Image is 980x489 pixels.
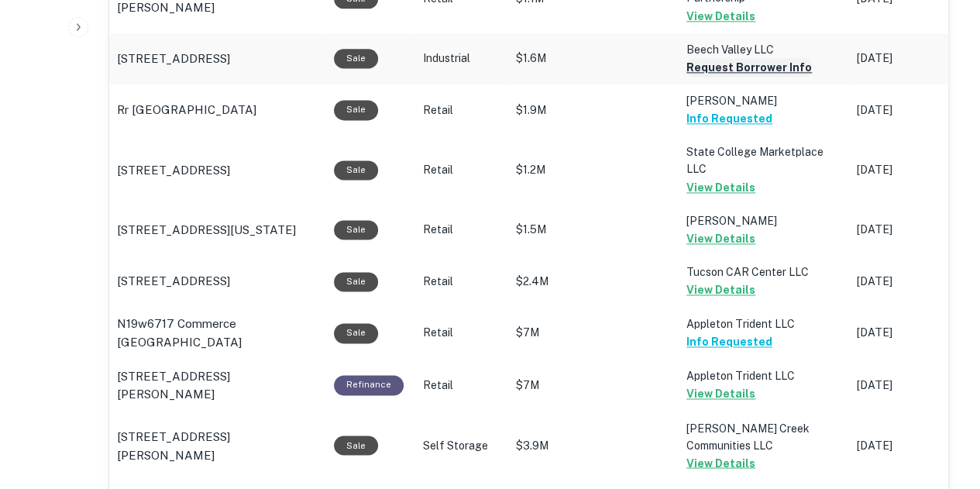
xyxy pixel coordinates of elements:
[117,427,318,463] a: [STREET_ADDRESS][PERSON_NAME]
[516,437,671,453] p: $3.9M
[516,102,671,119] p: $1.9M
[117,161,318,180] a: [STREET_ADDRESS]
[423,437,500,453] p: Self Storage
[686,419,841,453] p: [PERSON_NAME] Creek Communities LLC
[334,220,378,239] div: Sale
[117,315,318,351] a: N19w6717 Commerce [GEOGRAPHIC_DATA]
[423,274,500,290] p: Retail
[686,7,755,26] button: View Details
[117,50,230,68] p: [STREET_ADDRESS]
[334,272,378,291] div: Sale
[117,101,318,119] a: Rr [GEOGRAPHIC_DATA]
[334,49,378,68] div: Sale
[686,41,841,58] p: Beech Valley LLC
[334,375,404,394] div: This loan purpose was for refinancing
[686,212,841,229] p: [PERSON_NAME]
[423,162,500,178] p: Retail
[334,100,378,119] div: Sale
[686,178,755,197] button: View Details
[117,221,296,239] p: [STREET_ADDRESS][US_STATE]
[516,222,671,238] p: $1.5M
[334,323,378,343] div: Sale
[423,377,500,394] p: Retail
[686,58,812,77] button: Request Borrower Info
[117,367,318,404] a: [STREET_ADDRESS][PERSON_NAME]
[686,281,755,299] button: View Details
[686,384,755,403] button: View Details
[117,221,318,239] a: [STREET_ADDRESS][US_STATE]
[516,377,671,394] p: $7M
[686,315,841,332] p: Appleton Trident LLC
[117,272,318,291] a: [STREET_ADDRESS]
[903,365,980,439] iframe: Chat Widget
[686,229,755,248] button: View Details
[686,143,841,177] p: State College Marketplace LLC
[117,101,256,119] p: Rr [GEOGRAPHIC_DATA]
[334,160,378,180] div: Sale
[686,332,772,351] button: Info Requested
[686,453,755,472] button: View Details
[334,436,378,455] div: Sale
[686,109,772,128] button: Info Requested
[516,162,671,178] p: $1.2M
[423,325,500,341] p: Retail
[516,274,671,290] p: $2.4M
[423,102,500,119] p: Retail
[117,50,318,68] a: [STREET_ADDRESS]
[516,50,671,67] p: $1.6M
[117,161,230,180] p: [STREET_ADDRESS]
[686,263,841,281] p: Tucson CAR Center LLC
[423,50,500,67] p: Industrial
[516,325,671,341] p: $7M
[423,222,500,238] p: Retail
[686,367,841,384] p: Appleton Trident LLC
[117,272,230,291] p: [STREET_ADDRESS]
[686,92,841,109] p: [PERSON_NAME]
